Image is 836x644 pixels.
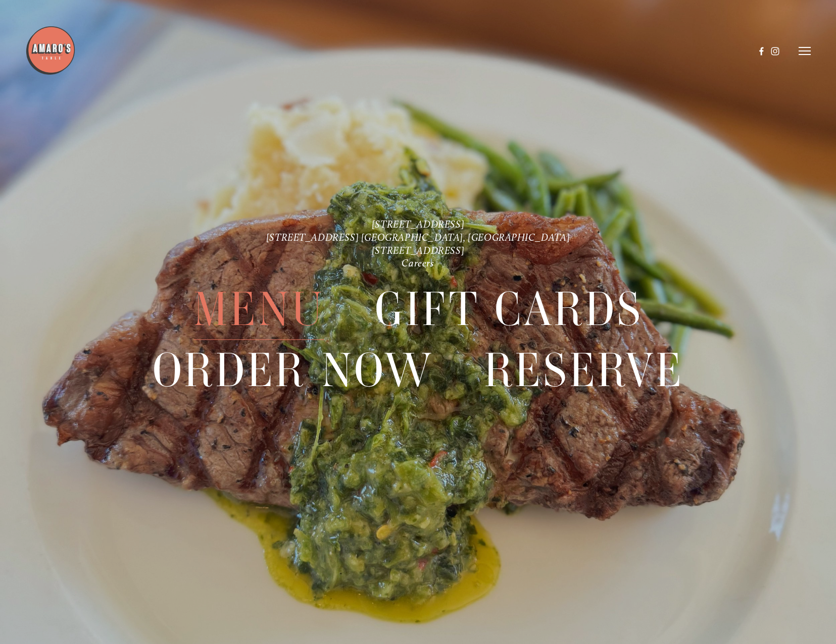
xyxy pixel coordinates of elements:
[25,25,76,76] img: Amaro's Table
[375,279,643,339] a: Gift Cards
[193,279,325,340] span: Menu
[193,279,325,339] a: Menu
[375,279,643,340] span: Gift Cards
[153,340,434,401] span: Order Now
[484,340,684,401] span: Reserve
[484,340,684,400] a: Reserve
[153,340,434,400] a: Order Now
